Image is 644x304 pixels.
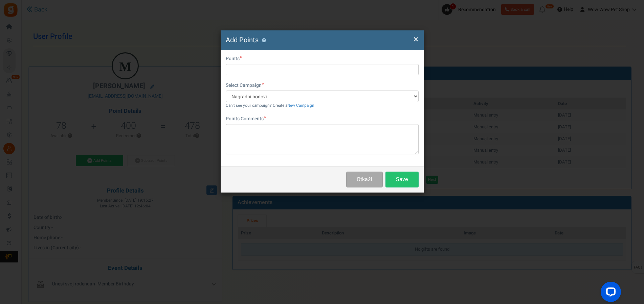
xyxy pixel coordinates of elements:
button: ? [262,38,266,43]
button: Save [385,172,419,187]
span: × [414,33,418,46]
label: Select Campaign [226,82,264,89]
small: Can't see your campaign? Create a [226,103,314,108]
span: Add Points [226,35,259,45]
a: New Campaign [287,103,314,108]
label: Points [226,55,242,62]
button: Otkaži [346,172,382,187]
label: Points Comments [226,116,266,122]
